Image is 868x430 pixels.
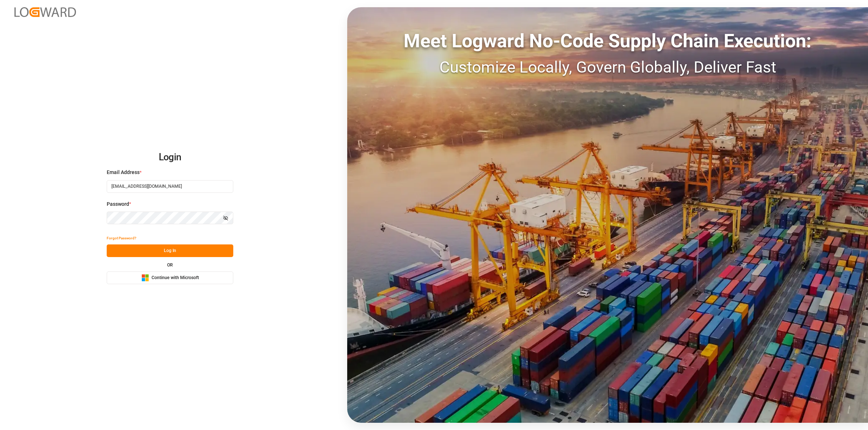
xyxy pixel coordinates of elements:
button: Forgot Password? [107,232,136,244]
span: Email Address [107,169,140,176]
small: OR [167,263,173,267]
span: Continue with Microsoft [152,275,199,281]
img: Logward_new_orange.png [14,7,76,17]
button: Log In [107,244,233,257]
button: Continue with Microsoft [107,272,233,284]
div: Customize Locally, Govern Globally, Deliver Fast [347,55,868,79]
span: Password [107,200,129,208]
h2: Login [107,146,233,169]
input: Enter your email [107,180,233,193]
div: Meet Logward No-Code Supply Chain Execution: [347,27,868,55]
